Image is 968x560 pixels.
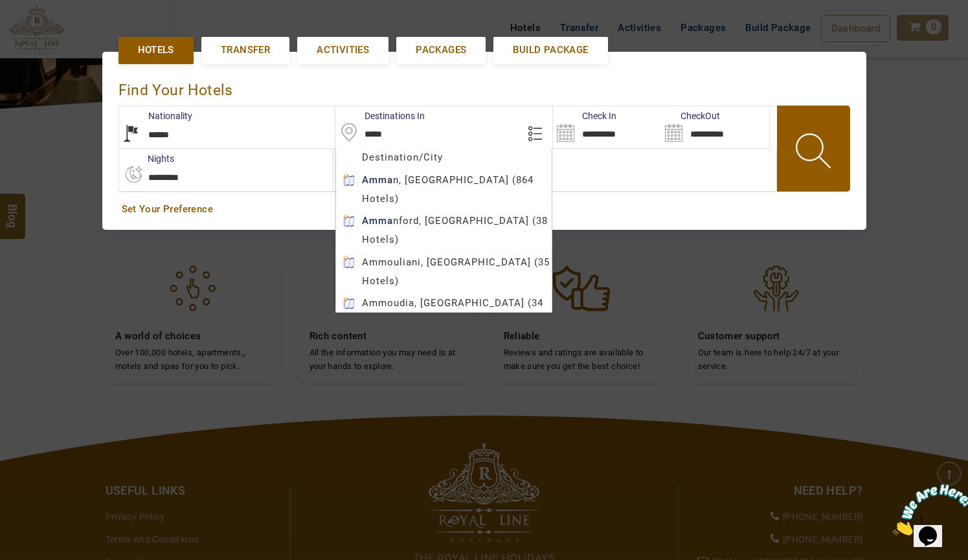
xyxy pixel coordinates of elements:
input: Search [661,106,769,148]
span: Transfer [221,43,270,57]
a: Transfer [201,37,289,63]
span: Hotels [138,43,174,57]
span: 1 [5,5,10,16]
div: nford, [GEOGRAPHIC_DATA] (38 Hotels) [336,212,552,249]
div: Ammoudia, [GEOGRAPHIC_DATA] (34 Hotels) [336,294,552,331]
b: Amma [362,215,393,227]
a: Activities [297,37,388,63]
a: Set Your Preference [122,203,847,216]
span: Build Package [513,43,588,57]
label: CheckOut [661,109,720,122]
label: Rooms [333,152,391,165]
input: Search [553,106,661,148]
a: Hotels [118,37,194,63]
label: nights [118,152,174,165]
label: Destinations In [335,109,425,122]
img: Chat attention grabber [5,5,85,56]
div: Destination/City [336,148,552,167]
label: Check In [553,109,616,122]
a: Packages [396,37,486,63]
label: Nationality [119,109,192,122]
b: Amma [362,174,393,186]
span: Packages [416,43,466,57]
div: n, [GEOGRAPHIC_DATA] (864 Hotels) [336,171,552,208]
a: Build Package [493,37,607,63]
iframe: chat widget [888,479,968,541]
span: Activities [317,43,369,57]
div: Find Your Hotels [118,68,850,106]
div: Ammouliani, [GEOGRAPHIC_DATA] (35 Hotels) [336,253,552,291]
